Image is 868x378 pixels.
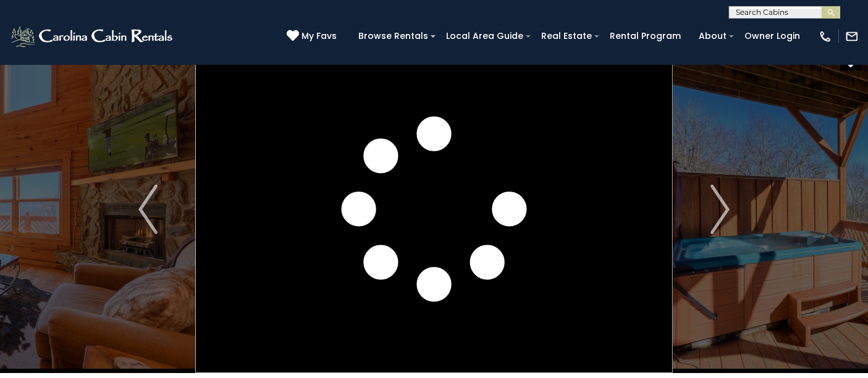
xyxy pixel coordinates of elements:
[301,30,337,43] span: My Favs
[673,46,767,373] button: Next
[352,27,434,46] a: Browse Rentals
[845,30,859,43] img: mail-regular-white.png
[287,30,340,43] a: My Favs
[819,30,832,43] img: phone-regular-white.png
[738,27,806,46] a: Owner Login
[693,27,733,46] a: About
[101,46,195,373] button: Previous
[9,24,176,49] img: White-1-2.png
[138,185,157,234] img: arrow
[440,27,529,46] a: Local Area Guide
[710,185,729,234] img: arrow
[535,27,598,46] a: Real Estate
[604,27,687,46] a: Rental Program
